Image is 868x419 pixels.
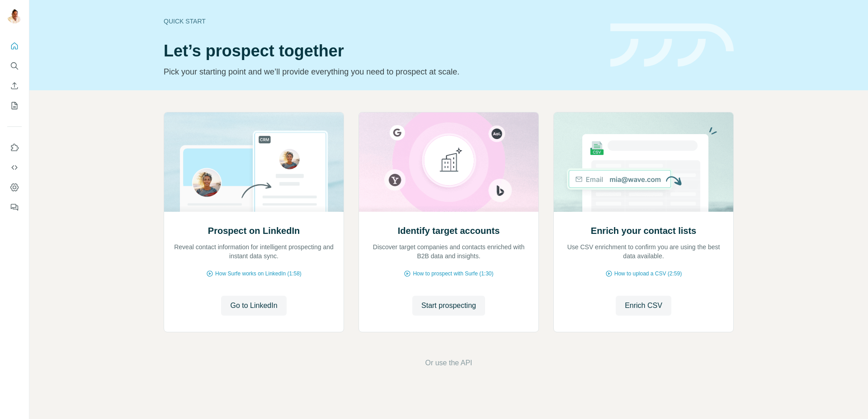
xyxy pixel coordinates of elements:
[208,224,300,237] h2: Prospect on LinkedIn
[7,98,22,114] button: My lists
[7,78,22,94] button: Enrich CSV
[7,179,22,196] button: Dashboard
[614,270,682,278] span: How to upload a CSV (2:59)
[421,300,476,311] span: Start prospecting
[610,23,734,67] img: banner
[413,270,493,278] span: How to prospect with Surfe (1:30)
[553,112,734,212] img: Enrich your contact lists
[7,58,22,74] button: Search
[7,199,22,215] button: Feedback
[164,17,599,26] div: Quick start
[563,242,724,261] p: Use CSV enrichment to confirm you are using the best data available.
[412,296,485,316] button: Start prospecting
[173,242,335,261] p: Reveal contact information for intelligent prospecting and instant data sync.
[591,224,696,237] h2: Enrich your contact lists
[7,38,22,54] button: Quick start
[625,300,662,311] span: Enrich CSV
[164,112,344,212] img: Prospect on LinkedIn
[7,159,22,176] button: Use Surfe API
[215,270,302,278] span: How Surfe works on LinkedIn (1:58)
[368,242,529,261] p: Discover target companies and contacts enriched with B2B data and insights.
[7,9,22,23] img: Avatar
[164,65,599,78] p: Pick your starting point and we’ll provide everything you need to prospect at scale.
[359,112,539,212] img: Identify target accounts
[221,296,286,316] button: Go to LinkedIn
[164,42,599,60] h1: Let’s prospect together
[230,300,277,311] span: Go to LinkedIn
[398,224,500,237] h2: Identify target accounts
[425,358,472,368] button: Or use the API
[7,140,22,156] button: Use Surfe on LinkedIn
[616,296,671,316] button: Enrich CSV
